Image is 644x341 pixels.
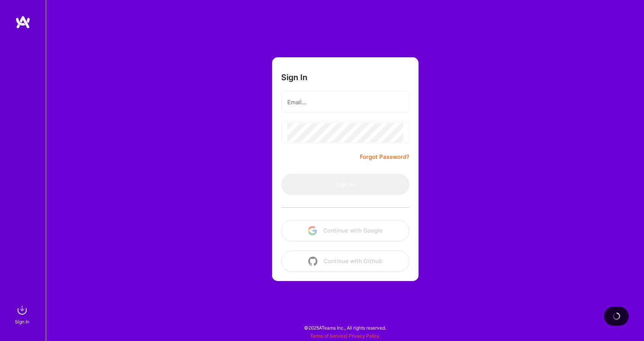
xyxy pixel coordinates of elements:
[310,333,346,339] a: Terms of Service
[281,220,409,241] button: Continue with Google
[281,73,308,82] h3: Sign In
[16,302,30,326] a: sign inSign In
[46,318,644,337] div: © 2025 ATeams Inc., All rights reserved.
[612,312,621,320] img: loading
[281,250,409,272] button: Continue with Github
[281,174,409,195] button: Sign In
[308,226,317,235] img: icon
[308,257,317,266] img: icon
[310,333,380,339] span: |
[15,318,29,326] div: Sign In
[14,302,30,318] img: sign in
[360,152,409,162] a: Forgot Password?
[287,92,403,112] input: Email...
[15,15,31,29] img: logo
[349,333,380,339] a: Privacy Policy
